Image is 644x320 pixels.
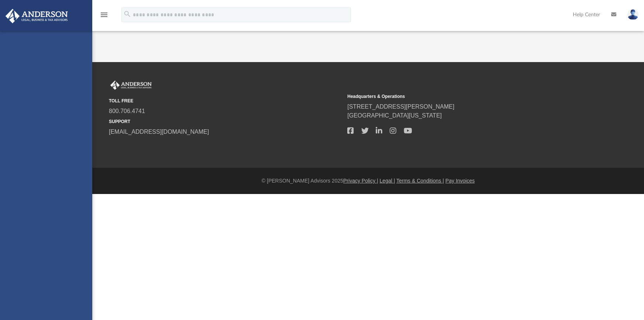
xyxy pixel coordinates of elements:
small: SUPPORT [109,118,342,125]
div: © [PERSON_NAME] Advisors 2025 [92,177,644,185]
a: Pay Invoices [445,178,475,184]
a: Legal | [380,178,395,184]
img: Anderson Advisors Platinum Portal [109,81,153,90]
i: menu [100,10,109,19]
a: menu [100,14,109,19]
a: [EMAIL_ADDRESS][DOMAIN_NAME] [109,129,209,135]
a: [STREET_ADDRESS][PERSON_NAME] [347,103,454,110]
small: Headquarters & Operations [347,93,581,100]
a: Terms & Conditions | [396,178,444,184]
a: Privacy Policy | [343,178,378,184]
a: 800.706.4741 [109,108,145,114]
a: [GEOGRAPHIC_DATA][US_STATE] [347,112,442,119]
img: Anderson Advisors Platinum Portal [3,9,70,23]
i: search [123,10,131,18]
small: TOLL FREE [109,98,342,104]
img: User Pic [627,9,638,20]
